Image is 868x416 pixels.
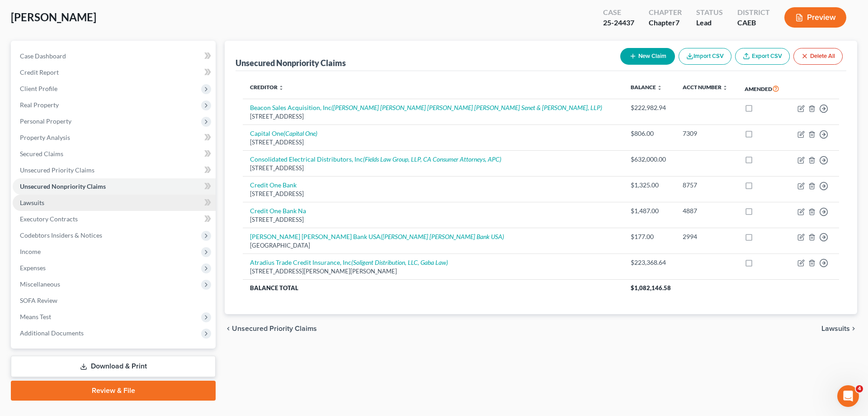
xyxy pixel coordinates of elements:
[20,117,71,125] span: Personal Property
[232,325,317,332] span: Unsecured Priority Claims
[20,68,59,76] span: Credit Report
[631,84,662,91] a: Balance unfold_more
[250,207,306,215] a: Credit One Bank Na
[20,248,41,255] span: Income
[250,112,616,121] div: [STREET_ADDRESS]
[631,232,668,241] div: $177.00
[20,166,94,174] span: Unsecured Priority Claims
[683,181,730,190] div: 8757
[631,103,668,112] div: $222,982.94
[603,7,634,18] div: Case
[631,181,668,190] div: $1,325.00
[11,356,216,377] a: Download & Print
[250,258,448,266] a: Atradius Trade Credit Insurance, Inc(Soligent Distribution, LLC, Gaba Law)
[13,292,216,309] a: SOFA Review
[837,385,859,407] iframe: Intercom live chat
[850,325,857,332] i: chevron_right
[649,18,682,28] div: Chapter
[13,64,216,81] a: Credit Report
[363,155,501,163] i: (Fields Law Group, LLP, CA Consumer Attorneys, APC)
[351,258,448,266] i: (Soligent Distribution, LLC, Gaba Law)
[225,325,232,332] i: chevron_left
[20,313,51,320] span: Means Test
[250,84,284,91] a: Creditor unfold_more
[250,267,616,276] div: [STREET_ADDRESS][PERSON_NAME][PERSON_NAME]
[603,18,634,28] div: 25-24437
[683,206,730,215] div: 4887
[250,181,297,189] a: Credit One Bank
[679,48,731,65] button: Import CSV
[278,85,284,91] i: unfold_more
[250,241,616,250] div: [GEOGRAPHIC_DATA]
[20,231,102,239] span: Codebtors Insiders & Notices
[250,104,602,111] a: Beacon Sales Acquisition, Inc([PERSON_NAME] [PERSON_NAME] [PERSON_NAME] [PERSON_NAME] Senet & [PE...
[821,325,857,332] button: Lawsuits chevron_right
[225,325,317,332] button: chevron_left Unsecured Priority Claims
[250,215,616,224] div: [STREET_ADDRESS]
[20,280,60,288] span: Miscellaneous
[13,211,216,227] a: Executory Contracts
[13,146,216,162] a: Secured Claims
[20,329,84,337] span: Additional Documents
[737,78,788,99] th: Amended
[675,18,679,27] span: 7
[331,104,602,111] i: ([PERSON_NAME] [PERSON_NAME] [PERSON_NAME] [PERSON_NAME] Senet & [PERSON_NAME], LLP)
[793,48,843,65] button: Delete All
[283,129,317,137] i: (Capital One)
[631,258,668,267] div: $223,368.64
[20,52,66,60] span: Case Dashboard
[250,129,317,137] a: Capital One(Capital One)
[20,101,59,109] span: Real Property
[737,7,770,18] div: District
[20,296,57,304] span: SOFA Review
[735,48,790,65] a: Export CSV
[649,7,682,18] div: Chapter
[631,206,668,215] div: $1,487.00
[243,280,623,296] th: Balance Total
[11,10,96,24] span: [PERSON_NAME]
[784,7,846,28] button: Preview
[20,134,70,141] span: Property Analysis
[657,85,662,91] i: unfold_more
[20,182,106,190] span: Unsecured Nonpriority Claims
[20,150,63,158] span: Secured Claims
[13,195,216,211] a: Lawsuits
[821,325,850,332] span: Lawsuits
[250,233,504,240] a: [PERSON_NAME] [PERSON_NAME] Bank USA([PERSON_NAME] [PERSON_NAME] Bank USA)
[856,385,863,392] span: 4
[737,18,770,28] div: CAEB
[683,232,730,241] div: 2994
[13,48,216,64] a: Case Dashboard
[683,84,728,91] a: Acct Number unfold_more
[13,178,216,195] a: Unsecured Nonpriority Claims
[696,18,723,28] div: Lead
[20,85,57,92] span: Client Profile
[13,129,216,146] a: Property Analysis
[722,85,728,91] i: unfold_more
[631,129,668,138] div: $806.00
[13,162,216,178] a: Unsecured Priority Claims
[11,381,216,401] a: Review & File
[620,48,675,65] button: New Claim
[20,264,46,272] span: Expenses
[250,164,616,172] div: [STREET_ADDRESS]
[631,284,671,292] span: $1,082,146.58
[20,215,78,223] span: Executory Contracts
[20,199,44,206] span: Lawsuits
[631,155,668,164] div: $632,000.00
[683,129,730,138] div: 7309
[250,138,616,147] div: [STREET_ADDRESS]
[236,57,346,68] div: Unsecured Nonpriority Claims
[381,233,504,240] i: ([PERSON_NAME] [PERSON_NAME] Bank USA)
[250,190,616,198] div: [STREET_ADDRESS]
[250,155,501,163] a: Consolidated Electrical Distributors, Inc(Fields Law Group, LLP, CA Consumer Attorneys, APC)
[696,7,723,18] div: Status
